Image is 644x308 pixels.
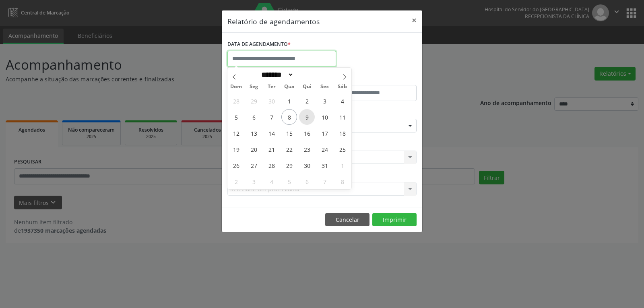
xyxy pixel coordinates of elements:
span: Outubro 6, 2025 [246,109,262,125]
button: Imprimir [372,213,417,227]
span: Novembro 7, 2025 [317,174,332,189]
span: Novembro 6, 2025 [299,174,315,189]
span: Qua [281,84,298,89]
span: Outubro 29, 2025 [281,157,297,173]
span: Outubro 15, 2025 [281,125,297,141]
span: Outubro 14, 2025 [264,125,279,141]
span: Outubro 23, 2025 [299,141,315,157]
span: Outubro 11, 2025 [334,109,350,125]
span: Novembro 2, 2025 [228,174,244,189]
span: Sex [316,84,334,89]
span: Outubro 18, 2025 [334,125,350,141]
span: Outubro 3, 2025 [317,93,332,109]
span: Outubro 2, 2025 [299,93,315,109]
span: Outubro 7, 2025 [264,109,279,125]
button: Cancelar [325,213,369,227]
span: Sáb [334,84,351,89]
span: Outubro 31, 2025 [317,157,332,173]
span: Setembro 29, 2025 [246,93,262,109]
span: Outubro 25, 2025 [334,141,350,157]
span: Setembro 28, 2025 [228,93,244,109]
span: Outubro 20, 2025 [246,141,262,157]
span: Novembro 4, 2025 [264,174,279,189]
span: Outubro 5, 2025 [228,109,244,125]
span: Outubro 13, 2025 [246,125,262,141]
span: Outubro 12, 2025 [228,125,244,141]
span: Outubro 9, 2025 [299,109,315,125]
span: Outubro 16, 2025 [299,125,315,141]
select: Month [258,70,294,79]
span: Novembro 1, 2025 [334,157,350,173]
span: Setembro 30, 2025 [264,93,279,109]
span: Outubro 17, 2025 [317,125,332,141]
span: Outubro 4, 2025 [334,93,350,109]
span: Outubro 24, 2025 [317,141,332,157]
span: Outubro 28, 2025 [264,157,279,173]
span: Outubro 22, 2025 [281,141,297,157]
span: Outubro 27, 2025 [246,157,262,173]
span: Outubro 1, 2025 [281,93,297,109]
span: Ter [263,84,281,89]
span: Outubro 26, 2025 [228,157,244,173]
span: Novembro 8, 2025 [334,174,350,189]
span: Outubro 10, 2025 [317,109,332,125]
button: Close [406,10,422,30]
span: Qui [298,84,316,89]
span: Dom [227,84,245,89]
label: DATA DE AGENDAMENTO [227,38,291,51]
input: Year [294,70,320,79]
span: Novembro 3, 2025 [246,174,262,189]
label: ATÉ [324,72,417,85]
h5: Relatório de agendamentos [227,16,320,27]
span: Novembro 5, 2025 [281,174,297,189]
span: Outubro 30, 2025 [299,157,315,173]
span: Seg [245,84,263,89]
span: Outubro 19, 2025 [228,141,244,157]
span: Outubro 21, 2025 [264,141,279,157]
span: Outubro 8, 2025 [281,109,297,125]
